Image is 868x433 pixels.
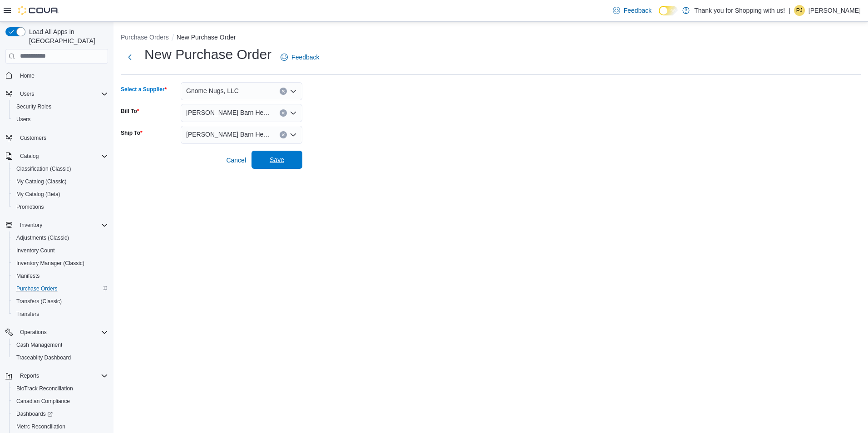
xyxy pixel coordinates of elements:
[25,27,108,45] span: Load All Apps in [GEOGRAPHIC_DATA]
[16,247,55,254] span: Inventory Count
[13,309,108,320] span: Transfers
[16,70,108,81] span: Home
[16,191,60,198] span: My Catalog (Beta)
[13,421,108,432] span: Metrc Reconciliation
[177,34,236,41] button: New Purchase Order
[13,283,61,294] a: Purchase Orders
[13,232,108,243] span: Adjustments (Classic)
[222,151,250,169] button: Cancel
[16,398,70,405] span: Canadian Compliance
[121,33,861,44] nav: An example of EuiBreadcrumbs
[13,352,74,363] a: Traceabilty Dashboard
[16,89,38,99] button: Users
[20,90,34,98] span: Users
[13,258,108,269] span: Inventory Manager (Classic)
[20,134,46,142] span: Customers
[9,201,112,213] button: Promotions
[20,72,35,79] span: Home
[280,131,287,138] button: Clear input
[2,150,112,162] button: Catalog
[13,202,108,212] span: Promotions
[16,260,84,267] span: Inventory Manager (Classic)
[9,188,112,201] button: My Catalog (Beta)
[16,103,51,110] span: Security Roles
[121,86,167,93] label: Select a Supplier
[9,257,112,270] button: Inventory Manager (Classic)
[16,370,43,381] button: Reports
[9,382,112,395] button: BioTrack Reconciliation
[2,88,112,100] button: Users
[13,163,108,174] span: Classification (Classic)
[9,339,112,351] button: Cash Management
[121,129,143,137] label: Ship To
[659,6,678,15] input: Dark Mode
[186,107,271,118] span: [PERSON_NAME] Barn Herkimer
[13,114,108,125] span: Users
[9,351,112,364] button: Traceabilty Dashboard
[20,329,47,336] span: Operations
[16,70,38,81] a: Home
[794,5,805,16] div: Pushyan Jhaveri
[9,175,112,188] button: My Catalog (Classic)
[789,5,790,16] p: |
[291,53,319,62] span: Feedback
[13,101,55,112] a: Security Roles
[16,220,108,231] span: Inventory
[20,372,39,379] span: Reports
[13,189,64,200] a: My Catalog (Beta)
[9,282,112,295] button: Purchase Orders
[694,5,785,16] p: Thank you for Shopping with us!
[13,296,65,307] a: Transfers (Classic)
[270,155,284,164] span: Save
[9,162,112,175] button: Classification (Classic)
[16,220,46,231] button: Inventory
[16,89,108,99] span: Users
[13,271,43,281] a: Manifests
[13,340,66,350] a: Cash Management
[13,245,59,256] a: Inventory Count
[13,396,108,407] span: Canadian Compliance
[13,202,48,212] a: Promotions
[290,131,297,138] button: Open list of options
[121,48,139,66] button: Next
[13,176,108,187] span: My Catalog (Classic)
[280,109,287,117] button: Clear input
[13,352,108,363] span: Traceabilty Dashboard
[186,85,239,96] span: Gnome Nugs, LLC
[13,408,108,419] span: Dashboards
[121,34,169,41] button: Purchase Orders
[16,132,108,143] span: Customers
[121,108,139,115] label: Bill To
[144,45,271,64] h1: New Purchase Order
[16,165,71,172] span: Classification (Classic)
[9,231,112,244] button: Adjustments (Classic)
[13,396,74,407] a: Canadian Compliance
[20,221,42,229] span: Inventory
[16,272,39,280] span: Manifests
[13,189,108,200] span: My Catalog (Beta)
[13,101,108,112] span: Security Roles
[16,370,108,381] span: Reports
[16,116,30,123] span: Users
[13,309,43,320] a: Transfers
[609,1,655,20] a: Feedback
[13,383,108,394] span: BioTrack Reconciliation
[9,270,112,282] button: Manifests
[16,151,108,162] span: Catalog
[16,178,67,185] span: My Catalog (Classic)
[13,258,88,269] a: Inventory Manager (Classic)
[16,151,42,162] button: Catalog
[20,153,39,160] span: Catalog
[16,203,44,211] span: Promotions
[2,69,112,82] button: Home
[16,133,50,143] a: Customers
[659,15,659,16] span: Dark Mode
[13,163,75,174] a: Classification (Classic)
[9,100,112,113] button: Security Roles
[277,48,323,66] a: Feedback
[16,410,53,418] span: Dashboards
[13,296,108,307] span: Transfers (Classic)
[13,421,69,432] a: Metrc Reconciliation
[13,176,70,187] a: My Catalog (Classic)
[13,232,73,243] a: Adjustments (Classic)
